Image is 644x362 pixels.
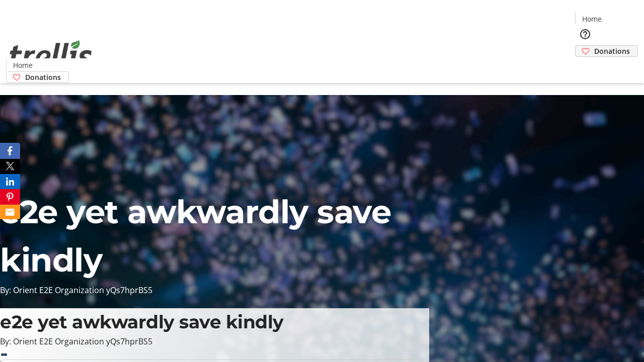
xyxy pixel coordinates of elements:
a: Donations [6,71,69,83]
a: Home [7,60,39,70]
span: Home [582,14,602,24]
span: Donations [25,72,61,82]
span: Home [13,60,33,70]
a: Home [576,14,608,24]
button: Help [575,24,595,44]
a: Donations [575,45,638,57]
span: Donations [594,46,630,56]
button: Cart [575,57,595,77]
img: Orient E2E Organization yQs7hprBS5's Logo [6,29,96,79]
